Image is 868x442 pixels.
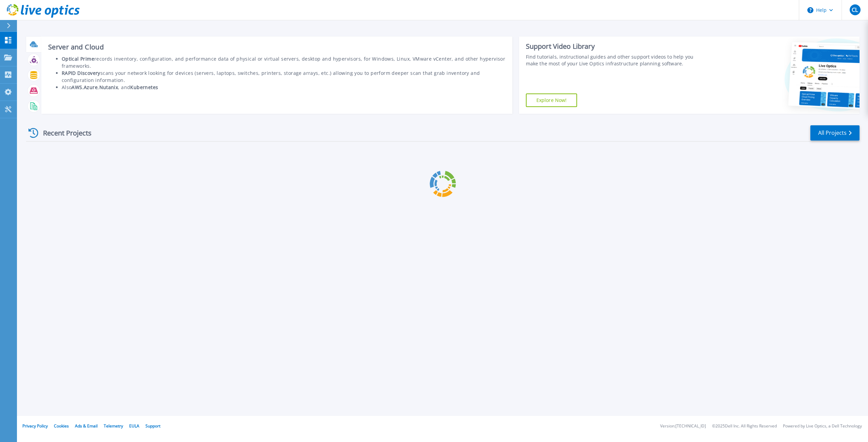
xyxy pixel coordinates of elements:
a: Support [145,423,160,429]
div: Recent Projects [26,125,101,141]
a: Cookies [54,423,69,429]
div: Support Video Library [526,42,702,51]
li: Also , , , and [62,84,506,91]
b: RAPID Discovery [62,70,100,76]
b: Optical Prime [62,56,94,62]
b: Azure [84,84,98,90]
div: Find tutorials, instructional guides and other support videos to help you make the most of your L... [526,54,702,67]
a: Telemetry [104,423,123,429]
li: scans your network looking for devices (servers, laptops, switches, printers, storage arrays, etc... [62,69,506,84]
a: Ads & Email [75,423,98,429]
b: AWS [72,84,82,90]
b: Kubernetes [130,84,158,90]
a: Explore Now! [526,93,577,107]
a: EULA [129,423,139,429]
li: Version: [TECHNICAL_ID] [660,424,706,428]
li: records inventory, configuration, and performance data of physical or virtual servers, desktop an... [62,55,506,69]
a: Privacy Policy [22,423,48,429]
li: © 2025 Dell Inc. All Rights Reserved [712,424,777,428]
li: Powered by Live Optics, a Dell Technology [783,424,862,428]
span: CL [852,7,858,13]
a: All Projects [810,125,860,141]
b: Nutanix [99,84,118,90]
h3: Server and Cloud [48,43,506,51]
